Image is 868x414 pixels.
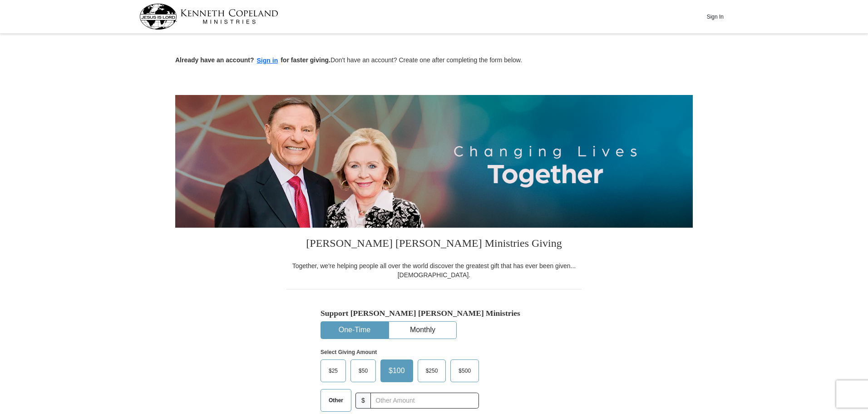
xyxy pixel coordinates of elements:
[286,228,582,261] h3: [PERSON_NAME] [PERSON_NAME] Ministries Giving
[175,56,330,64] strong: Already have an account? for faster giving.
[370,393,479,409] input: Other Amount
[324,394,348,407] span: Other
[321,349,377,355] strong: Select Giving Amount
[354,364,372,378] span: $50
[175,55,693,66] p: Don't have an account? Create one after completing the form below.
[454,364,475,378] span: $500
[324,364,342,378] span: $25
[701,10,729,24] button: Sign In
[355,393,371,409] span: $
[421,364,443,378] span: $250
[286,261,582,279] div: Together, we're helping people all over the world discover the greatest gift that has ever been g...
[321,322,388,339] button: One-Time
[321,309,547,318] h5: Support [PERSON_NAME] [PERSON_NAME] Ministries
[389,322,456,339] button: Monthly
[254,55,281,66] button: Sign in
[139,4,278,30] img: kcm-header-logo.svg
[384,364,409,378] span: $100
